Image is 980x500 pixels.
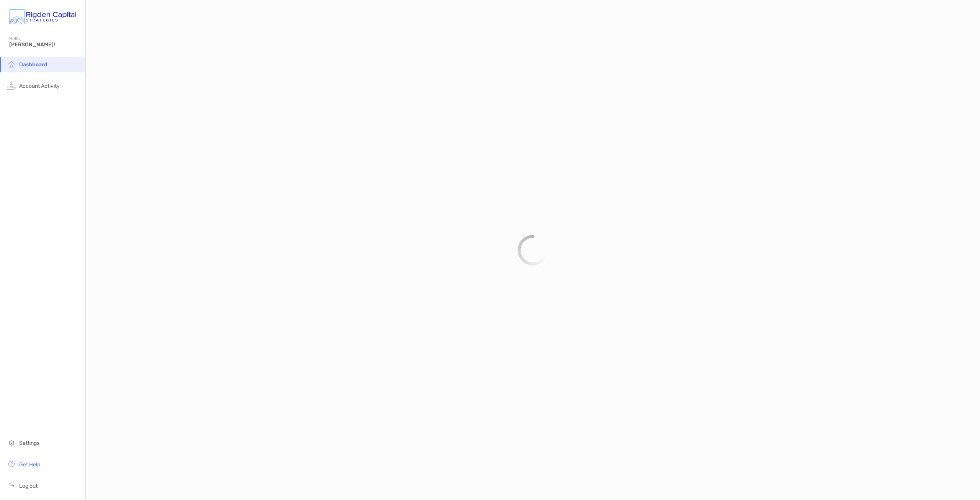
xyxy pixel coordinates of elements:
[19,61,47,68] span: Dashboard
[19,440,39,446] span: Settings
[7,438,16,447] img: settings icon
[9,41,81,48] span: [PERSON_NAME]!
[19,83,60,89] span: Account Activity
[7,481,16,490] img: logout icon
[19,483,38,489] span: Log out
[7,459,16,469] img: get-help icon
[19,461,40,468] span: Get Help
[7,81,16,90] img: activity icon
[9,3,76,31] img: Zoe Logo
[7,59,16,69] img: household icon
